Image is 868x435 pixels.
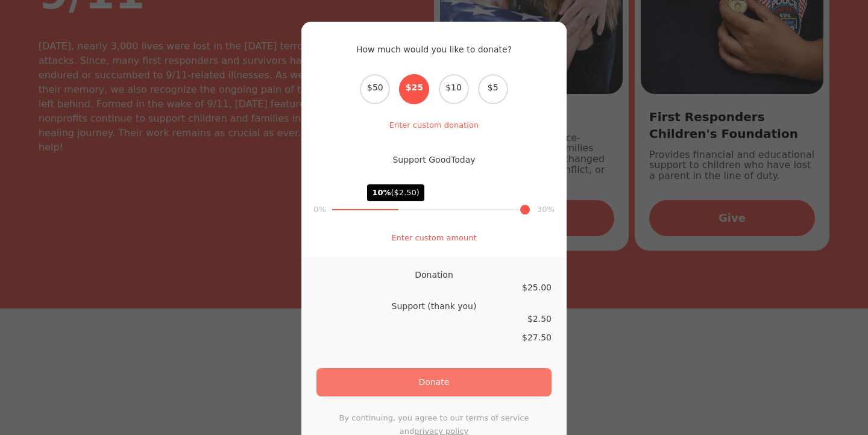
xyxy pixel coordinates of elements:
[301,22,567,74] h2: How much would you like to donate?
[316,368,552,396] button: Donate
[316,269,552,281] div: Donation
[399,74,429,104] span: $25
[391,233,476,242] a: Enter custom amount
[527,333,552,342] span: 27.50
[533,314,552,324] span: 2.50
[316,281,552,294] div: $
[367,184,424,201] div: 10%
[316,313,552,325] div: $
[301,132,567,184] h2: Support GoodToday
[391,188,420,197] span: ($2.50)
[439,74,469,104] span: $10
[389,120,479,130] a: Enter custom donation
[316,300,552,313] div: Support (thank you)
[360,74,390,104] span: $50
[316,331,552,344] div: $
[478,74,508,104] span: $5
[537,204,555,216] div: 30%
[313,204,326,216] div: 0%
[527,283,552,292] span: 25.00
